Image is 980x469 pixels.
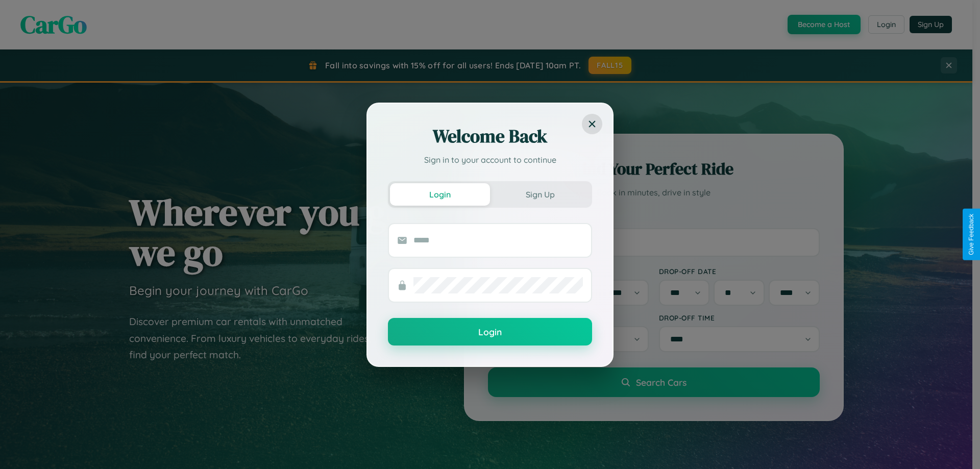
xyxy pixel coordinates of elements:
button: Sign Up [490,183,590,206]
h2: Welcome Back [388,124,592,149]
p: Sign in to your account to continue [388,154,592,166]
div: Give Feedback [968,214,975,255]
button: Login [390,183,490,206]
button: Login [388,318,592,345]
